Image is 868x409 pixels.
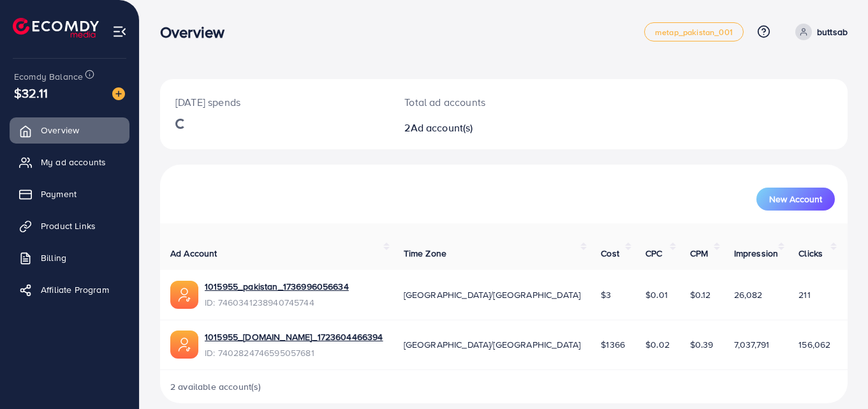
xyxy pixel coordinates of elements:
span: CPM [690,247,708,260]
a: metap_pakistan_001 [644,22,744,41]
a: 1015955_[DOMAIN_NAME]_1723604466394 [205,331,383,343]
a: Overview [10,117,129,143]
span: Affiliate Program [41,283,109,296]
span: 26,082 [734,288,763,301]
span: [GEOGRAPHIC_DATA]/[GEOGRAPHIC_DATA] [404,338,581,351]
a: My ad accounts [10,149,129,175]
span: New Account [769,195,822,204]
span: CPC [645,247,662,260]
span: My ad accounts [41,156,106,168]
span: ID: 7402824746595057681 [205,346,383,359]
span: Ad account(s) [411,121,473,135]
a: 1015955_pakistan_1736996056634 [205,280,349,293]
h3: Overview [160,23,235,41]
span: Payment [41,188,77,200]
span: $0.02 [645,338,670,351]
p: buttsab [817,24,848,40]
span: Impression [734,247,779,260]
p: [DATE] spends [175,94,374,110]
button: New Account [756,188,835,211]
a: Billing [10,245,129,271]
span: $3 [601,288,611,301]
span: $1366 [601,338,625,351]
span: [GEOGRAPHIC_DATA]/[GEOGRAPHIC_DATA] [404,288,581,301]
span: Clicks [798,247,823,260]
span: 211 [798,288,810,301]
span: $32.11 [14,84,48,102]
img: ic-ads-acc.e4c84228.svg [170,281,198,309]
img: image [112,87,125,100]
span: Time Zone [404,247,446,260]
span: 7,037,791 [734,338,769,351]
span: $0.01 [645,288,668,301]
span: Cost [601,247,619,260]
span: Ecomdy Balance [14,70,83,83]
a: Payment [10,181,129,207]
a: buttsab [790,24,848,40]
span: metap_pakistan_001 [655,28,733,36]
span: $0.39 [690,338,714,351]
h2: 2 [404,122,546,134]
a: Product Links [10,213,129,239]
img: logo [13,18,99,38]
img: menu [112,24,127,39]
span: 156,062 [798,338,830,351]
a: Affiliate Program [10,277,129,302]
span: Overview [41,124,79,137]
span: $0.12 [690,288,711,301]
span: Ad Account [170,247,217,260]
img: ic-ads-acc.e4c84228.svg [170,331,198,359]
p: Total ad accounts [404,94,546,110]
span: Billing [41,251,66,264]
span: 2 available account(s) [170,380,261,393]
span: Product Links [41,219,96,232]
span: ID: 7460341238940745744 [205,296,349,309]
